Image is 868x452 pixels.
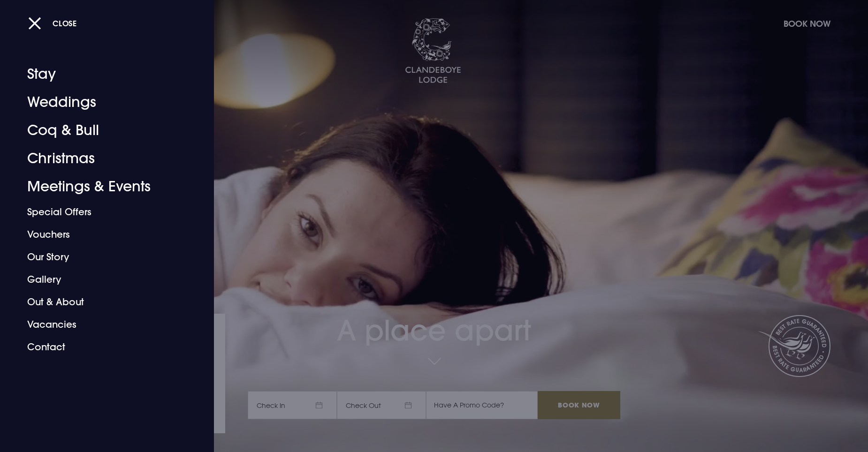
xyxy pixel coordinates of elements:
[53,18,77,28] span: Close
[27,116,175,144] a: Coq & Bull
[27,60,175,88] a: Stay
[27,173,175,201] a: Meetings & Events
[28,14,77,33] button: Close
[27,88,175,116] a: Weddings
[27,291,175,313] a: Out & About
[27,268,175,291] a: Gallery
[27,144,175,173] a: Christmas
[27,336,175,358] a: Contact
[27,201,175,223] a: Special Offers
[27,223,175,246] a: Vouchers
[27,313,175,336] a: Vacancies
[27,246,175,268] a: Our Story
